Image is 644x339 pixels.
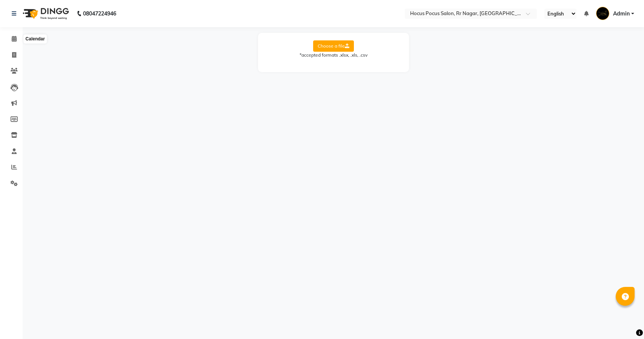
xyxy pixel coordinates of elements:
[612,309,636,331] iframe: chat widget
[24,35,47,44] div: Calendar
[83,3,116,24] b: 08047224946
[19,3,71,24] img: logo
[266,52,401,59] div: *accepted formats .xlsx, .xls, .csv
[613,10,630,18] span: Admin
[596,7,609,20] img: Admin
[313,40,354,52] label: Choose a file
